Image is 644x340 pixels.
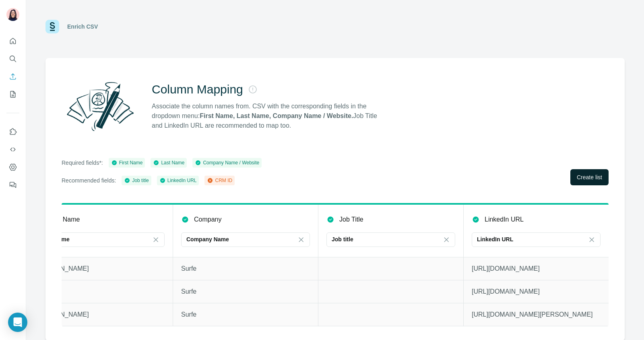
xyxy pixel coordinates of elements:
p: [PERSON_NAME] [36,264,165,274]
p: [PERSON_NAME] [36,310,165,319]
div: Enrich CSV [67,23,98,31]
button: Dashboard [6,160,19,174]
div: First Name [111,159,143,166]
p: Ginestou [36,287,165,296]
button: Create list [570,169,609,185]
p: Required fields*: [62,159,103,167]
p: Surfe [181,264,310,274]
p: Associate the column names from. CSV with the corresponding fields in the dropdown menu: Job Titl... [152,102,384,131]
p: Company Name [186,235,229,243]
p: Last Name [49,215,80,224]
img: Surfe Logo [45,20,59,33]
div: Company Name / Website [195,159,259,166]
button: Enrich CSV [6,69,19,84]
div: Job title [124,177,149,184]
p: [URL][DOMAIN_NAME] [472,287,601,296]
span: Create list [577,173,602,181]
div: CRM ID [207,177,232,184]
button: Use Surfe API [6,142,19,157]
p: Job title [332,235,353,243]
button: Feedback [6,178,19,192]
p: Company [194,215,221,224]
div: LinkedIn URL [159,177,197,184]
p: LinkedIn URL [477,235,513,243]
img: Surfe Illustration - Column Mapping [62,77,139,135]
p: Surfe [181,310,310,319]
p: LinkedIn URL [485,215,524,224]
p: [URL][DOMAIN_NAME] [472,264,601,274]
h2: Column Mapping [152,82,243,97]
button: Use Surfe on LinkedIn [6,124,19,139]
p: Last Name [41,235,70,243]
div: Open Intercom Messenger [8,313,27,332]
button: Quick start [6,34,19,48]
button: Search [6,52,19,66]
div: Last Name [153,159,184,166]
button: My lists [6,87,19,102]
p: [URL][DOMAIN_NAME][PERSON_NAME] [472,310,601,319]
p: Recommended fields: [62,176,116,185]
p: Job Title [339,215,363,224]
p: Surfe [181,287,310,296]
img: Avatar [6,8,19,21]
strong: First Name, Last Name, Company Name / Website. [200,112,353,119]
